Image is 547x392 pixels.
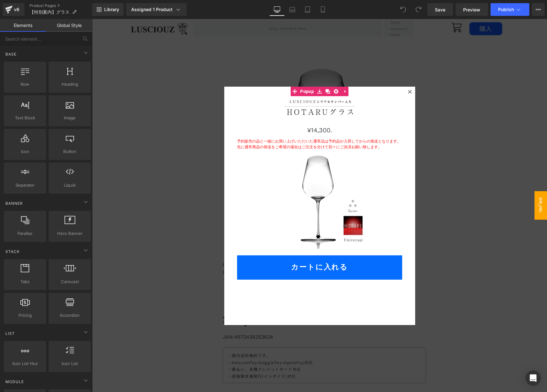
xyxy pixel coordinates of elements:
[442,172,455,201] span: sm_val
[532,3,544,16] button: More
[6,148,44,155] span: Icon
[285,3,300,16] a: Laptop
[5,200,24,206] span: Banner
[6,230,44,237] span: Parallax
[463,6,480,13] span: Preview
[5,51,17,57] span: Base
[6,81,44,88] span: Row
[525,370,541,386] div: Open Intercom Messenger
[92,3,124,16] a: New Library
[199,244,256,252] span: カートに入れる
[145,119,310,131] p: 予約販売の品と一緒にお買い上げいただいた通常品は予約品が入荷してからの発送となります。先に通常商品の発送をご希望の場合はご注文を分けて別々にご決済お願い致します。
[6,115,44,121] span: Text Block
[490,3,529,16] button: Publish
[315,3,330,16] a: Mobile
[207,68,224,77] span: Popup
[5,330,16,336] span: List
[215,106,240,116] span: ¥14,300.
[13,5,21,14] div: v6
[30,3,92,8] a: Product Pages
[178,131,277,230] img: 【特別案内】グラス
[131,6,181,13] div: Assigned 1 Product
[51,312,89,319] span: Accordion
[5,249,20,255] span: Stack
[51,148,89,155] span: Button
[6,360,44,367] span: Icon List Hoz
[6,312,44,319] span: Pricing
[412,3,425,16] button: Redo
[232,68,240,77] a: Clone Module
[51,182,89,189] span: Liquid
[498,7,514,12] span: Publish
[224,68,232,77] a: Save module
[51,230,89,237] span: Hero Banner
[3,3,24,16] a: v6
[51,81,89,88] span: Heading
[240,68,248,77] a: Delete Module
[397,3,409,16] button: Undo
[6,182,44,189] span: Separator
[145,236,310,261] button: カートに入れる
[51,278,89,285] span: Carousel
[5,379,24,385] span: Module
[269,3,285,16] a: Desktop
[435,6,445,13] span: Save
[30,10,70,15] span: 【特別案内】グラス
[46,19,92,32] a: Global Style
[51,360,89,367] span: Icon List
[456,3,488,16] a: Preview
[300,3,315,16] a: Tablet
[104,7,119,12] span: Library
[51,115,89,121] span: Image
[6,278,44,285] span: Tabs
[248,68,257,77] a: Expand / Collapse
